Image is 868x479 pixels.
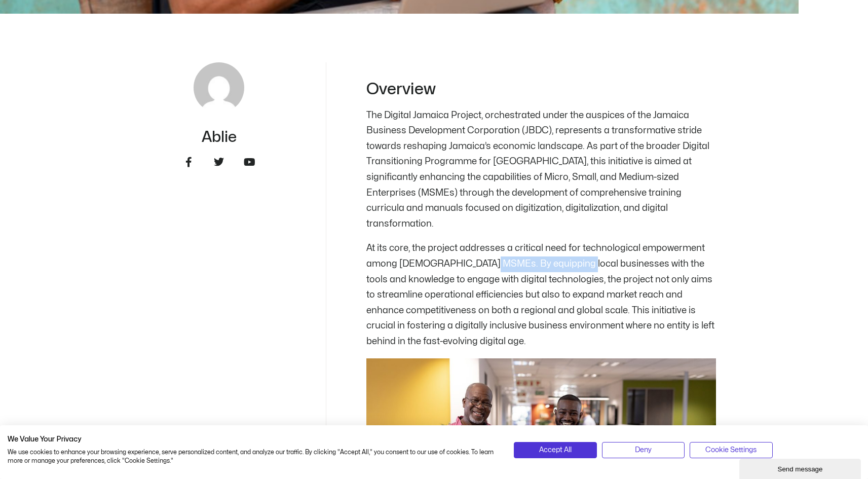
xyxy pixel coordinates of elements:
span: Accept All [539,445,572,456]
button: Accept all cookies [514,442,596,458]
p: We use cookies to enhance your browsing experience, serve personalized content, and analyze our t... [8,448,499,465]
p: The Digital Jamaica Project, orchestrated under the auspices of the Jamaica Business Development ... [366,108,716,232]
h2: Overview [366,79,716,100]
iframe: chat widget [739,457,863,479]
p: At its core, the project addresses a critical need for technological empowerment among [DEMOGRAPH... [366,241,716,349]
h2: We Value Your Privacy [8,435,499,444]
button: Deny all cookies [602,442,685,458]
button: Adjust cookie preferences [690,442,772,458]
span: Deny [635,445,652,456]
span: Cookie Settings [705,445,757,456]
h3: Ablie [152,129,286,145]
